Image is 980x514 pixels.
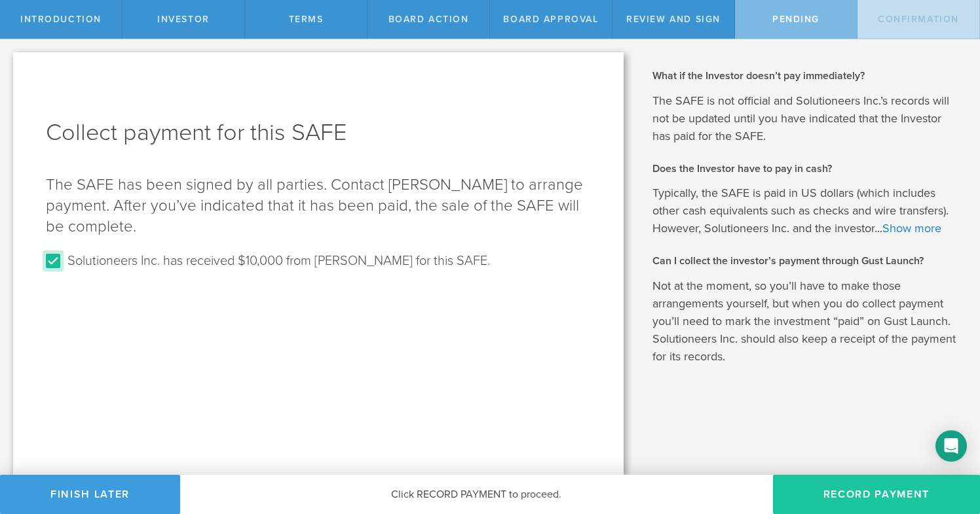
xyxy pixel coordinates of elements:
span: terms [289,14,324,25]
h1: Collect payment for this SAFE [46,117,591,148]
label: Solutioneers Inc. has received $10,000 from [PERSON_NAME] for this SAFE. [67,250,490,269]
p: Typically, the SAFE is paid in US dollars (which includes other cash equivalents such as checks a... [652,184,960,237]
span: Click RECORD PAYMENT to proceed. [391,488,561,501]
span: Pending [772,14,820,25]
p: The SAFE is not official and Solutioneers Inc.’s records will not be updated until you have indic... [652,92,960,145]
p: The SAFE has been signed by all parties. Contact [PERSON_NAME] to arrange payment. After you’ve i... [46,175,591,237]
button: Record Payment [773,475,980,514]
span: Introduction [20,14,102,25]
span: Investor [157,14,210,25]
span: Board Approval [503,14,598,25]
a: Show more [882,221,941,235]
span: Board Action [388,14,469,25]
h2: Can I collect the investor’s payment through Gust Launch? [652,254,960,268]
p: Not at the moment, so you’ll have to make those arrangements yourself, but when you do collect pa... [652,277,960,366]
h2: Does the Investor have to pay in cash? [652,162,960,176]
span: Review and Sign [626,14,721,25]
span: Confirmation [878,14,959,25]
div: Open Intercom Messenger [935,430,967,462]
h2: What if the Investor doesn’t pay immediately? [652,69,960,83]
